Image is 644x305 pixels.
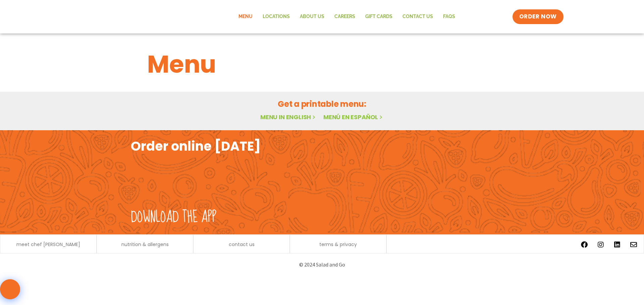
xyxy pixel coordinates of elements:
[319,242,357,247] a: terms & privacy
[121,242,169,247] a: nutrition & allergens
[260,113,317,121] a: Menu in English
[80,3,181,30] img: new-SAG-logo-768×292
[513,9,563,24] a: ORDER NOW
[147,98,497,110] h2: Get a printable menu:
[131,208,216,227] h2: Download the app
[147,46,497,82] h1: Menu
[134,260,510,269] p: © 2024 Salad and Go
[233,9,258,24] a: Menu
[258,9,295,24] a: Locations
[360,9,397,24] a: GIFT CARDS
[131,154,231,205] img: fork
[295,9,329,24] a: About Us
[397,9,438,24] a: Contact Us
[233,9,460,24] nav: Menu
[438,9,460,24] a: FAQs
[329,9,360,24] a: Careers
[16,242,80,247] a: meet chef [PERSON_NAME]
[323,113,384,121] a: Menú en español
[229,242,255,247] a: contact us
[131,138,261,154] h2: Order online [DATE]
[519,13,557,21] span: ORDER NOW
[1,280,19,299] img: wpChatIcon
[422,157,513,208] img: google_play
[324,157,415,208] img: appstore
